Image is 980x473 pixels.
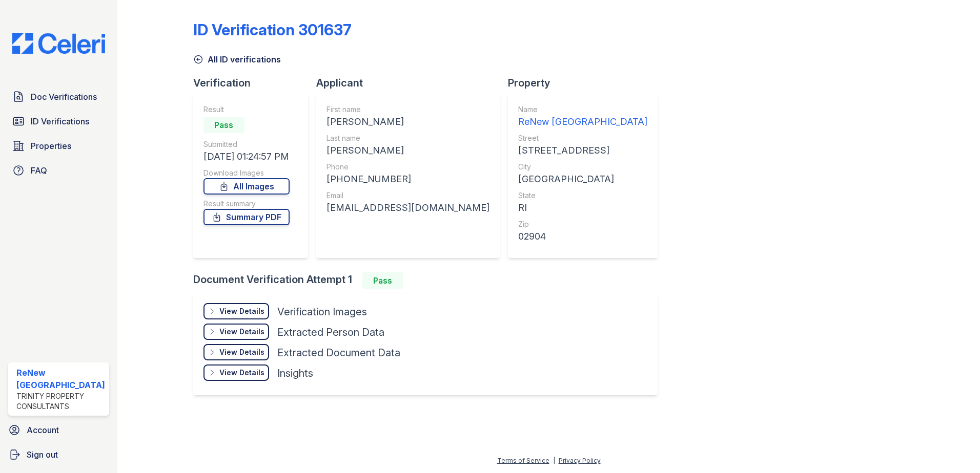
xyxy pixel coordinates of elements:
[518,172,647,186] div: [GEOGRAPHIC_DATA]
[362,272,403,289] div: Pass
[277,366,313,380] div: Insights
[326,190,489,201] div: Email
[203,209,290,225] a: Summary PDF
[497,457,549,464] a: Terms of Service
[559,457,601,464] a: Privacy Policy
[4,444,113,465] a: Sign out
[27,424,59,436] span: Account
[326,162,489,172] div: Phone
[219,368,264,378] div: View Details
[193,20,352,39] div: ID Verification 301637
[203,178,290,195] a: All Images
[518,219,647,229] div: Zip
[203,199,290,209] div: Result summary
[203,149,290,164] div: [DATE] 01:24:57 PM
[518,115,647,129] div: ReNew [GEOGRAPHIC_DATA]
[277,325,384,339] div: Extracted Person Data
[219,347,264,357] div: View Details
[518,104,647,129] a: Name ReNew [GEOGRAPHIC_DATA]
[277,305,367,319] div: Verification Images
[193,272,666,289] div: Document Verification Attempt 1
[518,104,647,115] div: Name
[31,140,71,152] span: Properties
[316,76,508,90] div: Applicant
[8,111,109,132] a: ID Verifications
[203,104,290,115] div: Result
[203,168,290,178] div: Download Images
[203,117,244,133] div: Pass
[31,115,89,127] span: ID Verifications
[518,201,647,215] div: RI
[27,448,58,461] span: Sign out
[518,229,647,244] div: 02904
[518,143,647,158] div: [STREET_ADDRESS]
[219,327,264,337] div: View Details
[326,143,489,158] div: [PERSON_NAME]
[518,190,647,201] div: State
[508,76,666,90] div: Property
[8,87,109,107] a: Doc Verifications
[8,136,109,156] a: Properties
[326,115,489,129] div: [PERSON_NAME]
[193,76,316,90] div: Verification
[326,104,489,115] div: First name
[219,306,264,316] div: View Details
[8,160,109,181] a: FAQ
[553,457,555,464] div: |
[326,172,489,186] div: [PHONE_NUMBER]
[31,164,47,177] span: FAQ
[4,420,113,440] a: Account
[31,91,97,103] span: Doc Verifications
[16,367,105,391] div: ReNew [GEOGRAPHIC_DATA]
[326,201,489,215] div: [EMAIL_ADDRESS][DOMAIN_NAME]
[326,133,489,143] div: Last name
[277,346,400,360] div: Extracted Document Data
[203,139,290,149] div: Submitted
[518,162,647,172] div: City
[4,33,113,54] img: CE_Logo_Blue-a8612792a0a2168367f1c8372b55b34899dd931a85d93a1a3d3e32e68fde9ad4.png
[193,53,281,66] a: All ID verifications
[518,133,647,143] div: Street
[16,391,105,412] div: Trinity Property Consultants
